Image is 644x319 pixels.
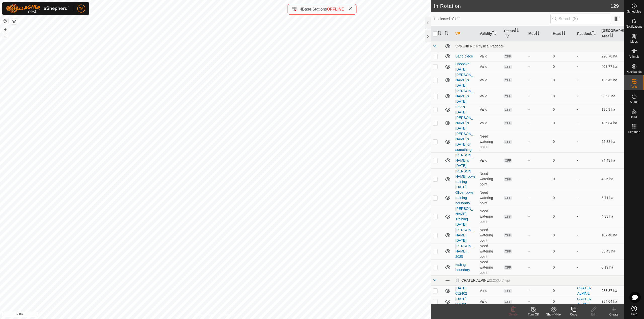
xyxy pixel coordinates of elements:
[575,51,599,61] td: -
[551,243,575,259] td: 0
[543,312,563,317] div: Show/Hide
[630,100,638,103] span: Status
[599,88,624,104] td: 96.96 ha
[478,72,502,88] td: Valid
[455,169,475,189] a: [PERSON_NAME] cows training [DATE]
[631,85,637,88] span: VPs
[599,131,624,152] td: 22.88 ha
[599,243,624,259] td: 53.43 ha
[302,7,327,11] span: Base Stations
[561,32,566,36] p-sorticon: Activate to sort
[445,32,449,36] p-sorticon: Activate to sort
[455,190,473,205] a: Oliver cows training boundary
[504,94,512,98] span: OFF
[551,61,575,72] td: 0
[509,313,518,316] span: Delete
[575,190,599,206] td: -
[627,10,641,13] span: Schedules
[599,259,624,275] td: 0.19 ha
[575,26,599,41] th: Paddock
[455,89,473,103] a: [PERSON_NAME]'s [DATE]
[2,33,8,39] button: –
[11,18,17,24] button: Map Layers
[478,51,502,61] td: Valid
[529,78,549,83] div: -
[453,26,478,41] th: VP
[529,120,549,126] div: -
[504,108,512,112] span: OFF
[575,72,599,88] td: -
[599,61,624,72] td: 403.77 ha
[220,312,235,317] a: Contact Us
[609,34,613,38] p-sorticon: Activate to sort
[515,29,519,33] p-sorticon: Activate to sort
[455,54,473,58] a: Band piece
[455,278,510,283] div: CRATER ALPINE
[79,6,84,11] span: TA
[504,65,512,69] span: OFF
[502,26,527,41] th: Status
[628,131,640,134] span: Heatmap
[2,18,8,24] button: Reset Map
[604,312,624,317] div: Create
[575,259,599,275] td: -
[455,62,469,71] a: Chopaka [DATE]
[489,278,510,282] span: (2,250.47 ha)
[624,304,644,318] a: Help
[6,4,69,13] img: Gallagher Logo
[575,131,599,152] td: -
[611,2,619,10] span: 129
[504,289,512,293] span: OFF
[529,214,549,219] div: -
[599,104,624,115] td: 135.3 ha
[523,312,543,317] div: Turn Off
[478,152,502,168] td: Valid
[626,25,642,28] span: Notifications
[599,296,624,307] td: 984.04 ha
[529,64,549,69] div: -
[631,313,637,316] span: Help
[551,131,575,152] td: 0
[577,297,591,306] a: CRATER ALPINE
[529,94,549,99] div: -
[455,153,473,168] a: [PERSON_NAME]'s [DATE]
[455,244,473,259] a: [PERSON_NAME], 2025
[529,195,549,201] div: -
[599,51,624,61] td: 220.78 ha
[529,176,549,182] div: -
[575,227,599,243] td: -
[455,263,470,272] a: testing boundary
[438,32,442,36] p-sorticon: Activate to sort
[504,265,512,270] span: OFF
[551,296,575,307] td: 0
[551,51,575,61] td: 0
[504,196,512,200] span: OFF
[478,115,502,131] td: Valid
[575,104,599,115] td: -
[536,32,540,36] p-sorticon: Activate to sort
[504,233,512,237] span: OFF
[478,104,502,115] td: Valid
[575,243,599,259] td: -
[529,299,549,304] div: -
[455,73,473,87] a: [PERSON_NAME]'s [DATE]
[551,168,575,190] td: 0
[563,312,584,317] div: Copy
[527,26,551,41] th: Mob
[434,3,611,9] h2: In Rotation
[575,206,599,227] td: -
[599,168,624,190] td: 4.26 ha
[504,78,512,82] span: OFF
[599,26,624,41] th: [GEOGRAPHIC_DATA] Area
[529,107,549,112] div: -
[455,116,473,130] a: [PERSON_NAME]'s [DATE]
[504,215,512,219] span: OFF
[551,104,575,115] td: 0
[478,61,502,72] td: Valid
[551,72,575,88] td: 0
[575,168,599,190] td: -
[599,227,624,243] td: 187.48 ha
[455,207,473,226] a: [PERSON_NAME] Training [DATE]
[504,140,512,144] span: OFF
[529,54,549,59] div: -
